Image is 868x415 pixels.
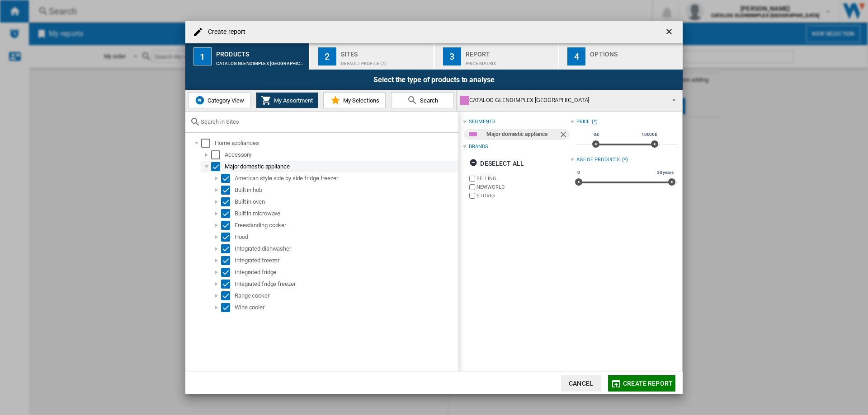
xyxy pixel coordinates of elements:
div: Built in hob [235,186,457,195]
input: brand.name [469,184,475,190]
button: 2 Sites Default profile (7) [310,43,434,70]
div: Wine cooler [235,303,457,312]
label: BELLING [476,175,570,182]
button: getI18NText('BUTTONS.CLOSE_DIALOG') [661,23,679,41]
div: Integrated fridge freezer [235,280,457,289]
label: STOVES [476,192,570,199]
span: 10000£ [640,131,659,138]
div: Price Matrix [466,56,555,66]
md-checkbox: Select [221,209,235,218]
div: Major domestic appliance [486,129,558,140]
md-checkbox: Select [221,197,235,206]
div: Range cooker [235,291,457,300]
md-checkbox: Select [221,233,235,242]
button: Search [391,92,453,108]
md-checkbox: Select [211,150,225,159]
md-checkbox: Select [211,162,225,171]
span: Create report [623,380,673,387]
div: Age of products [576,156,620,163]
div: segments [469,118,495,126]
md-checkbox: Select [221,186,235,195]
div: Hood [235,233,457,242]
button: 3 Report Price Matrix [435,43,559,70]
div: 2 [318,47,336,65]
md-checkbox: Select [221,244,235,253]
span: Search [418,97,438,104]
div: Sites [341,47,430,56]
md-checkbox: Select [201,139,215,148]
div: Major domestic appliance [225,162,457,171]
div: Integrated fridge [235,268,457,277]
button: 4 Options [559,43,683,70]
button: My Assortment [256,92,318,108]
div: American style side by side fridge freezer [235,174,457,183]
span: 0£ [592,131,600,138]
div: Freestanding cooker [235,221,457,230]
ng-md-icon: Remove [559,130,570,141]
md-checkbox: Select [221,221,235,230]
h4: Create report [203,28,245,37]
span: Category View [205,97,244,104]
div: Home appliances [215,139,457,148]
span: 0 [576,169,581,176]
div: 3 [443,47,461,65]
img: wiser-icon-blue.png [194,95,205,106]
div: Accessory [225,150,457,159]
md-checkbox: Select [221,291,235,300]
button: 1 Products CATALOG GLENDIMPLEX [GEOGRAPHIC_DATA]:Major domestic appliance [185,43,310,70]
span: 30 years [656,169,675,176]
button: My Selections [323,92,386,108]
md-checkbox: Select [221,303,235,312]
input: Search in Sites [201,118,454,125]
div: Brands [469,143,488,150]
button: Deselect all [467,155,527,172]
div: Deselect all [469,155,524,172]
div: CATALOG GLENDIMPLEX [GEOGRAPHIC_DATA] [460,94,664,107]
div: Default profile (7) [341,56,430,66]
ng-md-icon: getI18NText('BUTTONS.CLOSE_DIALOG') [665,27,675,38]
span: My Assortment [272,97,313,104]
div: Integrated dishwasher [235,244,457,253]
div: 1 [193,47,212,65]
input: brand.name [469,193,475,199]
div: Built in oven [235,197,457,206]
div: 4 [567,47,585,65]
div: Price [576,118,590,126]
div: Select the type of products to analyse [185,70,683,90]
span: My Selections [341,97,379,104]
div: CATALOG GLENDIMPLEX [GEOGRAPHIC_DATA]:Major domestic appliance [216,56,305,66]
div: Products [216,47,305,56]
md-checkbox: Select [221,174,235,183]
md-checkbox: Select [221,268,235,277]
label: NEWWORLD [476,184,570,191]
button: Category View [188,92,250,108]
div: Built in microwave [235,209,457,218]
md-checkbox: Select [221,280,235,289]
button: Cancel [561,375,601,392]
div: Integrated freezer [235,256,457,265]
button: Create report [608,375,675,392]
input: brand.name [469,176,475,182]
div: Report [466,47,555,56]
div: Options [590,47,679,56]
md-checkbox: Select [221,256,235,265]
